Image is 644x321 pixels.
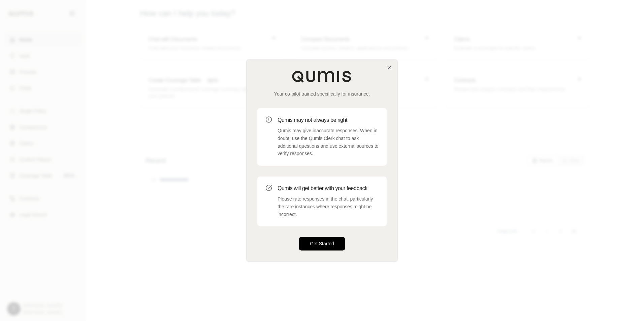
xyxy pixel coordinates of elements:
[278,116,379,124] h3: Qumis may not always be right
[292,70,352,82] img: Qumis Logo
[257,91,387,97] p: Your co-pilot trained specifically for insurance.
[278,184,379,192] h3: Qumis will get better with your feedback
[278,127,379,157] p: Qumis may give inaccurate responses. When in doubt, use the Qumis Clerk chat to ask additional qu...
[278,195,379,218] p: Please rate responses in the chat, particularly the rare instances where responses might be incor...
[299,237,345,251] button: Get Started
